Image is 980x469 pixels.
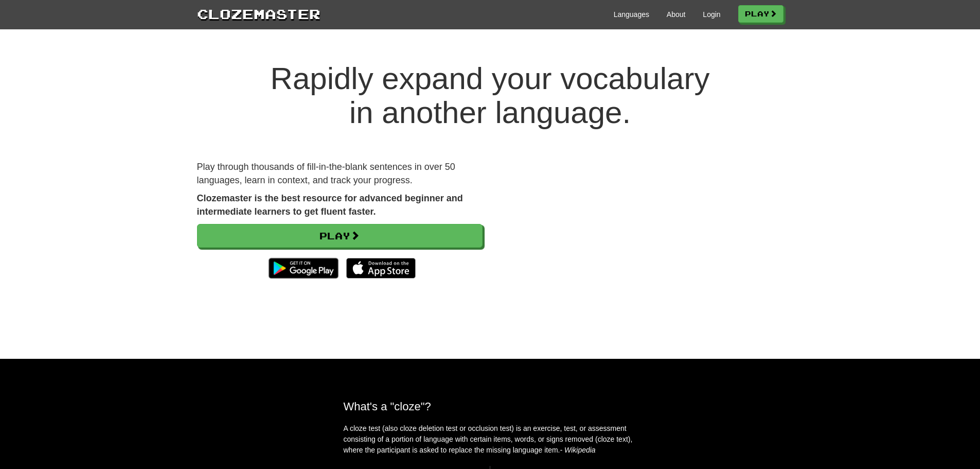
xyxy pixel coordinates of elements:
[197,4,320,23] a: Clozemaster
[344,423,637,456] p: A cloze test (also cloze deletion test or occlusion test) is an exercise, test, or assessment con...
[667,9,686,20] a: About
[560,446,596,454] em: - Wikipedia
[703,9,720,20] a: Login
[614,9,649,20] a: Languages
[197,161,483,187] p: Play through thousands of fill-in-the-blank sentences in over 50 languages, learn in context, and...
[346,258,416,279] img: Download_on_the_App_Store_Badge_US-UK_135x40-25178aeef6eb6b83b96f5f2d004eda3bffbb37122de64afbaef7...
[738,5,783,23] a: Play
[197,193,463,217] strong: Clozemaster is the best resource for advanced beginner and intermediate learners to get fluent fa...
[263,253,343,284] img: Get it on Google Play
[197,224,483,248] a: Play
[344,400,637,413] h2: What's a "cloze"?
